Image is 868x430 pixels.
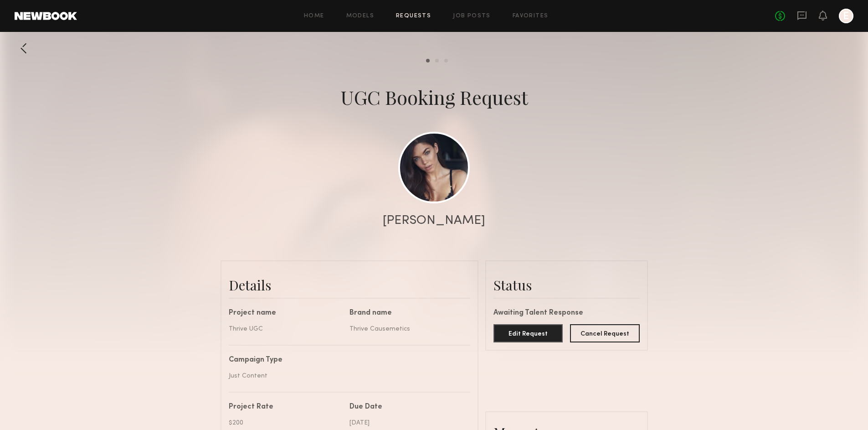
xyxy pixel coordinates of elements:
[229,276,470,294] div: Details
[513,13,549,19] a: Favorites
[349,310,463,317] div: Brand name
[349,404,463,411] div: Due Date
[229,371,463,381] div: Just Content
[493,324,563,342] button: Edit Request
[304,13,324,19] a: Home
[229,310,343,317] div: Project name
[346,13,374,19] a: Models
[349,324,463,334] div: Thrive Causemetics
[383,214,485,227] div: [PERSON_NAME]
[493,276,640,294] div: Status
[839,9,853,23] a: E
[229,404,343,411] div: Project Rate
[493,310,640,317] div: Awaiting Talent Response
[229,324,343,334] div: Thrive UGC
[349,418,463,428] div: [DATE]
[229,418,343,428] div: $200
[340,84,528,110] div: UGC Booking Request
[229,357,463,364] div: Campaign Type
[453,13,491,19] a: Job Posts
[396,13,431,19] a: Requests
[570,324,640,342] button: Cancel Request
